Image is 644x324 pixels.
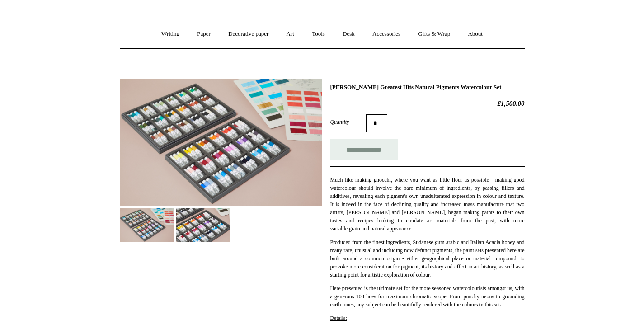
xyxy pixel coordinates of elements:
span: Details: [330,315,347,321]
a: Writing [153,22,188,46]
p: Much like making gnocchi, where you want as little flour as possible - making good watercolour sh... [330,176,524,233]
img: Wallace Seymour Greatest Hits Natural Pigments Watercolour Set [120,208,174,242]
h2: £1,500.00 [330,99,524,108]
label: Quantity [330,118,366,126]
img: Wallace Seymour Greatest Hits Natural Pigments Watercolour Set [120,79,322,206]
a: Art [278,22,302,46]
a: Paper [189,22,219,46]
h1: [PERSON_NAME] Greatest Hits Natural Pigments Watercolour Set [330,84,524,91]
a: About [460,22,491,46]
a: Decorative paper [220,22,277,46]
a: Accessories [364,22,409,46]
img: Wallace Seymour Greatest Hits Natural Pigments Watercolour Set [176,208,230,242]
p: Produced from the finest ingredients, Sudanese gum arabic and Italian Acacia honey and many rare,... [330,238,524,279]
p: Here presented is the ultimate set for the more seasoned watercolourists amongst us, with a gener... [330,284,524,309]
a: Gifts & Wrap [410,22,458,46]
a: Desk [334,22,363,46]
a: Tools [304,22,333,46]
